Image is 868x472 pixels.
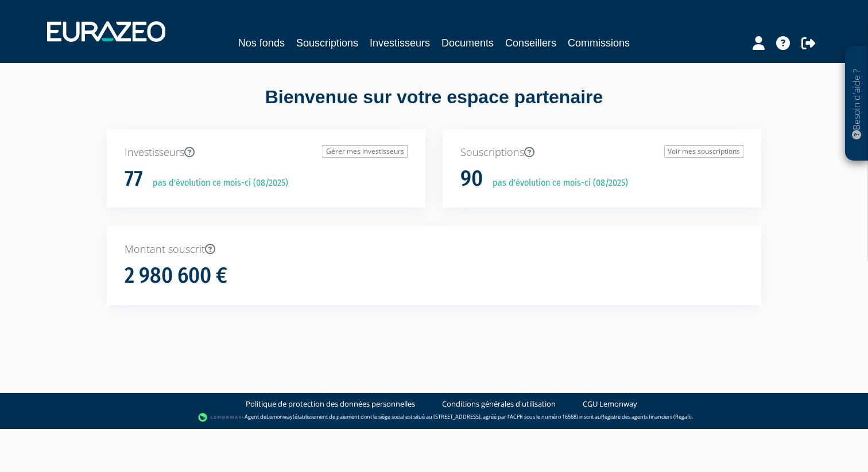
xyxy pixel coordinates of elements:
a: Documents [441,35,494,51]
a: Lemonway [266,413,293,420]
a: Conditions générales d'utilisation [442,399,556,409]
h1: 90 [460,167,483,191]
a: Conseillers [505,35,556,51]
p: Investisseurs [125,145,408,160]
a: Souscriptions [296,35,358,51]
div: - Agent de (établissement de paiement dont le siège social est situé au [STREET_ADDRESS], agréé p... [11,412,857,423]
p: Souscriptions [460,145,743,160]
h1: 2 980 600 € [125,264,227,288]
h1: 77 [125,167,143,191]
a: Nos fonds [238,35,285,51]
a: Commissions [568,35,630,51]
div: Bienvenue sur votre espace partenaire [98,84,770,129]
a: CGU Lemonway [583,399,637,409]
p: pas d'évolution ce mois-ci (08/2025) [145,177,288,190]
a: Registre des agents financiers (Regafi) [601,413,692,420]
a: Investisseurs [370,35,430,51]
img: 1732889491-logotype_eurazeo_blanc_rvb.png [47,21,165,42]
a: Voir mes souscriptions [664,145,743,158]
img: logo-lemonway.png [198,412,242,423]
p: pas d'évolution ce mois-ci (08/2025) [485,177,628,190]
a: Politique de protection des données personnelles [246,399,415,409]
p: Besoin d'aide ? [850,52,863,155]
p: Montant souscrit [125,242,743,257]
a: Gérer mes investisseurs [323,145,408,158]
